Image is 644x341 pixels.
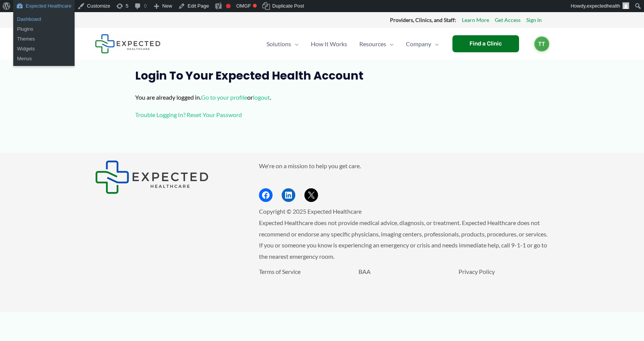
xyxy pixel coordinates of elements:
[13,34,75,44] a: Themes
[13,24,75,34] a: Plugins
[534,36,549,52] a: TT
[291,31,299,57] span: Menu Toggle
[259,268,301,275] a: Terms of Service
[431,31,439,57] span: Menu Toggle
[526,15,542,25] a: Sign In
[13,14,75,24] a: Dashboard
[95,34,161,53] img: Expected Healthcare Logo - side, dark font, small
[259,208,362,215] span: Copyright © 2025 Expected Healthcare
[201,94,247,101] a: Go to your profile
[260,31,445,57] nav: Primary Site Navigation
[13,54,75,64] a: Menus
[226,4,231,8] div: Focus keyphrase not set
[359,31,386,57] span: Resources
[253,94,270,101] a: logout
[135,111,242,118] a: Trouble Logging In? Reset Your Password
[587,3,620,9] span: expectedhealth
[260,31,305,57] a: SolutionsMenu Toggle
[95,160,209,194] img: Expected Healthcare Logo - side, dark font, small
[259,219,547,260] span: Expected Healthcare does not provide medical advice, diagnosis, or treatment. Expected Healthcare...
[95,160,240,194] aside: Footer Widget 1
[305,31,353,57] a: How It Works
[13,32,75,66] ul: Expected Healthcare
[353,31,400,57] a: ResourcesMenu Toggle
[406,31,431,57] span: Company
[386,31,394,57] span: Menu Toggle
[135,92,509,103] p: You are already logged in. or .
[495,15,521,25] a: Get Access
[452,35,519,52] a: Find a Clinic
[135,69,509,83] h1: Login to Your Expected Health Account
[259,160,549,202] aside: Footer Widget 2
[359,268,371,275] a: BAA
[259,160,549,172] p: We're on a mission to help you get care.
[458,268,495,275] a: Privacy Policy
[311,31,347,57] span: How It Works
[267,31,291,57] span: Solutions
[13,12,75,36] ul: Expected Healthcare
[400,31,445,57] a: CompanyMenu Toggle
[390,17,456,23] strong: Providers, Clinics, and Staff:
[13,44,75,54] a: Widgets
[259,266,549,294] aside: Footer Widget 3
[462,15,489,25] a: Learn More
